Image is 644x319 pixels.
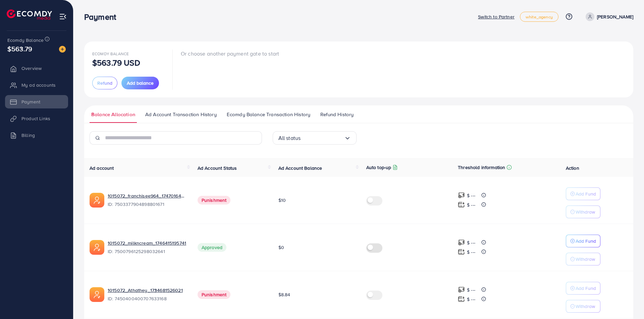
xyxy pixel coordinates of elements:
[320,111,354,118] span: Refund History
[127,80,154,86] span: Add balance
[108,192,187,199] a: 1015072_franchisee964_1747016461188
[7,37,44,44] span: Ecomdy Balance
[108,287,187,294] a: 1015072_Athathey_1734681526021
[97,80,112,86] span: Refund
[467,295,475,303] p: $ ---
[576,208,595,216] p: Withdraw
[583,12,633,21] a: [PERSON_NAME]
[108,295,187,302] span: ID: 7450400400707633168
[198,290,231,299] span: Punishment
[92,51,129,57] span: Ecomdy Balance
[520,12,558,22] a: white_agency
[566,253,600,265] button: Withdraw
[566,235,600,247] button: Add Fund
[90,240,104,255] img: ic-ads-acc.e4c84228.svg
[59,46,66,53] img: image
[458,286,465,293] img: top-up amount
[458,239,465,246] img: top-up amount
[278,244,284,251] span: $0
[566,282,600,295] button: Add Fund
[566,187,600,200] button: Add Fund
[92,77,117,89] button: Refund
[467,201,475,209] p: $ ---
[278,291,290,298] span: $8.84
[108,287,187,302] div: <span class='underline'>1015072_Athathey_1734681526021</span></br>7450400400707633168
[467,286,475,294] p: $ ---
[576,302,595,310] p: Withdraw
[92,59,140,67] p: $563.79 USD
[121,77,159,89] button: Add balance
[108,248,187,255] span: ID: 7500796125298032641
[198,243,226,252] span: Approved
[145,111,217,118] span: Ad Account Transaction History
[566,165,579,171] span: Action
[566,300,600,313] button: Withdraw
[366,163,391,171] p: Auto top-up
[458,296,465,303] img: top-up amount
[91,111,135,118] span: Balance Allocation
[59,13,67,20] img: menu
[467,239,475,247] p: $ ---
[278,133,301,143] span: All status
[198,196,231,205] span: Punishment
[90,287,104,302] img: ic-ads-acc.e4c84228.svg
[467,191,475,200] p: $ ---
[278,165,322,171] span: Ad Account Balance
[576,237,596,245] p: Add Fund
[478,13,515,21] p: Switch to Partner
[458,201,465,208] img: top-up amount
[108,240,187,246] a: 1015072_milkncream_1746415195741
[458,163,505,171] p: Threshold information
[458,248,465,255] img: top-up amount
[597,13,633,21] p: [PERSON_NAME]
[301,133,344,143] input: Search for option
[278,197,286,204] span: $10
[181,50,279,58] p: Or choose another payment gate to start
[576,284,596,292] p: Add Fund
[108,240,187,255] div: <span class='underline'>1015072_milkncream_1746415195741</span></br>7500796125298032641
[227,111,310,118] span: Ecomdy Balance Transaction History
[576,190,596,198] p: Add Fund
[7,44,32,54] span: $563.79
[273,131,357,145] div: Search for option
[458,192,465,199] img: top-up amount
[566,206,600,218] button: Withdraw
[467,248,475,256] p: $ ---
[90,165,114,171] span: Ad account
[90,193,104,208] img: ic-ads-acc.e4c84228.svg
[7,9,52,20] img: logo
[526,15,553,19] span: white_agency
[108,192,187,208] div: <span class='underline'>1015072_franchisee964_1747016461188</span></br>7503377904898801671
[84,12,121,22] h3: Payment
[198,165,237,171] span: Ad Account Status
[108,201,187,208] span: ID: 7503377904898801671
[576,255,595,263] p: Withdraw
